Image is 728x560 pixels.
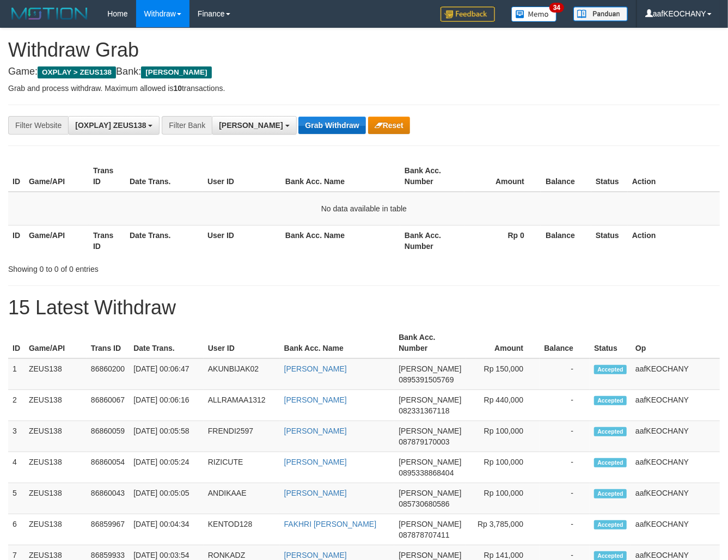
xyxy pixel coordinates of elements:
td: aafKEOCHANY [631,390,720,421]
th: Status [590,327,631,358]
th: Rp 0 [464,225,541,256]
td: ZEUS138 [25,421,87,452]
span: Copy 087878707411 to clipboard [399,531,449,539]
span: [PERSON_NAME] [219,121,283,130]
th: Bank Acc. Name [281,161,400,192]
td: ZEUS138 [25,483,87,514]
a: [PERSON_NAME] [284,551,347,559]
td: [DATE] 00:05:58 [129,421,204,452]
th: Game/API [25,327,87,358]
th: Game/API [25,161,89,192]
th: Trans ID [89,225,125,256]
div: Filter Website [8,116,68,135]
span: [PERSON_NAME] [399,551,461,559]
td: aafKEOCHANY [631,452,720,483]
th: User ID [203,225,281,256]
td: aafKEOCHANY [631,483,720,514]
span: [PERSON_NAME] [399,427,461,435]
td: 3 [8,421,25,452]
td: 86860043 [87,483,129,514]
th: Action [628,225,720,256]
th: Bank Acc. Name [280,327,395,358]
h4: Game: Bank: [8,66,720,77]
td: ZEUS138 [25,452,87,483]
td: AKUNBIJAK02 [204,358,280,390]
td: 5 [8,483,25,514]
th: Balance [541,161,591,192]
th: Balance [541,225,591,256]
td: 1 [8,358,25,390]
a: [PERSON_NAME] [284,458,347,466]
button: Grab Withdraw [298,117,365,134]
td: - [540,358,590,390]
td: [DATE] 00:06:16 [129,390,204,421]
span: Copy 087879170003 to clipboard [399,437,449,446]
img: Feedback.jpg [441,7,495,22]
td: 6 [8,514,25,545]
th: Date Trans. [129,327,204,358]
td: ANDIKAAE [204,483,280,514]
th: ID [8,327,25,358]
span: [PERSON_NAME] [399,395,461,404]
td: - [540,421,590,452]
th: Trans ID [89,161,125,192]
span: [OXPLAY] ZEUS138 [75,121,146,130]
span: Copy 0895391505769 to clipboard [399,375,454,384]
th: Action [628,161,720,192]
span: Copy 0895338868404 to clipboard [399,468,454,477]
th: Game/API [25,225,89,256]
span: [PERSON_NAME] [399,364,461,373]
td: ZEUS138 [25,390,87,421]
img: Button%20Memo.svg [511,7,557,22]
td: [DATE] 00:06:47 [129,358,204,390]
a: [PERSON_NAME] [284,427,347,435]
th: Amount [464,161,541,192]
th: ID [8,161,25,192]
th: ID [8,225,25,256]
span: [PERSON_NAME] [399,520,461,528]
td: [DATE] 00:04:34 [129,514,204,545]
td: - [540,514,590,545]
td: Rp 150,000 [466,358,540,390]
td: aafKEOCHANY [631,358,720,390]
th: Bank Acc. Name [281,225,400,256]
td: KENTOD128 [204,514,280,545]
th: Bank Acc. Number [400,225,464,256]
td: [DATE] 00:05:05 [129,483,204,514]
th: Bank Acc. Number [394,327,466,358]
span: Accepted [594,458,627,467]
td: - [540,452,590,483]
td: Rp 100,000 [466,483,540,514]
th: User ID [204,327,280,358]
td: Rp 100,000 [466,452,540,483]
th: Balance [540,327,590,358]
th: Bank Acc. Number [400,161,464,192]
span: Accepted [594,520,627,529]
td: Rp 440,000 [466,390,540,421]
td: Rp 3,785,000 [466,514,540,545]
th: Date Trans. [125,225,203,256]
h1: Withdraw Grab [8,39,720,61]
a: [PERSON_NAME] [284,489,347,497]
span: 34 [549,3,564,13]
td: - [540,390,590,421]
td: 86860067 [87,390,129,421]
a: [PERSON_NAME] [284,364,347,373]
span: Accepted [594,396,627,405]
th: Status [591,225,628,256]
td: 4 [8,452,25,483]
th: Date Trans. [125,161,203,192]
a: FAKHRI [PERSON_NAME] [284,520,377,528]
span: OXPLAY > ZEUS138 [38,66,116,78]
td: 86859967 [87,514,129,545]
td: aafKEOCHANY [631,421,720,452]
span: [PERSON_NAME] [399,489,461,497]
th: Op [631,327,720,358]
td: RIZICUTE [204,452,280,483]
button: Reset [368,117,410,134]
td: ALLRAMAA1312 [204,390,280,421]
img: panduan.png [573,7,628,21]
th: User ID [203,161,281,192]
div: Showing 0 to 0 of 0 entries [8,259,295,275]
a: [PERSON_NAME] [284,395,347,404]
